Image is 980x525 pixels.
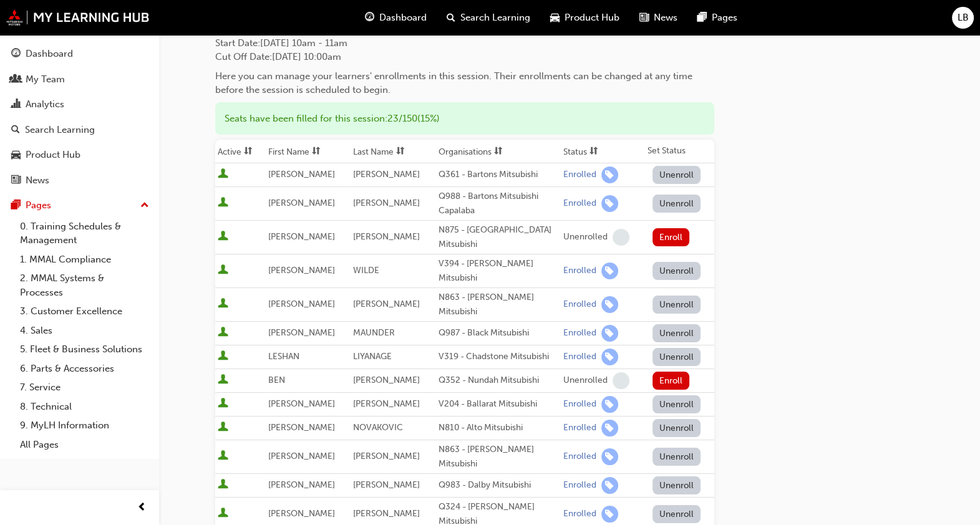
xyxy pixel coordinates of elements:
[436,140,561,163] th: Toggle SortBy
[563,198,596,210] div: Enrolled
[5,194,154,217] button: Pages
[268,398,335,409] span: [PERSON_NAME]
[215,36,714,51] span: Start Date :
[268,479,335,490] span: [PERSON_NAME]
[5,93,154,116] a: Analytics
[353,299,420,309] span: [PERSON_NAME]
[11,200,21,211] span: pages-icon
[629,5,687,31] a: news-iconNews
[15,378,154,397] a: 7. Service
[601,420,618,436] span: learningRecordVerb_ENROLL-icon
[218,298,228,311] span: User is active
[563,169,596,181] div: Enrolled
[653,476,701,494] button: Unenroll
[15,250,154,269] a: 1. MMAL Compliance
[439,291,558,319] div: N863 - [PERSON_NAME] Mitsubishi
[26,72,65,87] div: My Team
[952,7,974,29] button: LB
[561,140,645,163] th: Toggle SortBy
[439,478,558,493] div: Q983 - Dalby Mitsubishi
[653,324,701,342] button: Unenroll
[266,140,351,163] th: Toggle SortBy
[11,125,20,136] span: search-icon
[563,351,596,363] div: Enrolled
[563,375,608,387] div: Unenrolled
[312,147,321,157] span: sorting-icon
[601,195,618,212] span: learningRecordVerb_ENROLL-icon
[215,51,341,62] span: Cut Off Date : [DATE] 10:00am
[26,148,80,162] div: Product Hub
[639,10,649,26] span: news-icon
[353,398,420,409] span: [PERSON_NAME]
[215,102,714,135] div: Seats have been filled for this session : 23 / 150 ( 15% )
[218,264,228,277] span: User is active
[439,223,558,251] div: N875 - [GEOGRAPHIC_DATA] Mitsubishi
[353,265,379,276] span: WILDE
[353,451,420,461] span: [PERSON_NAME]
[697,10,707,26] span: pages-icon
[563,479,596,491] div: Enrolled
[601,325,618,342] span: learningRecordVerb_ENROLL-icon
[218,421,228,434] span: User is active
[268,375,285,385] span: BEN
[15,269,154,302] a: 2. MMAL Systems & Processes
[11,99,21,110] span: chart-icon
[25,123,95,137] div: Search Learning
[601,477,618,494] span: learningRecordVerb_ENROLL-icon
[218,374,228,387] span: User is active
[26,47,73,61] div: Dashboard
[613,229,629,246] span: learningRecordVerb_NONE-icon
[5,118,154,142] a: Search Learning
[268,327,335,338] span: [PERSON_NAME]
[351,140,435,163] th: Toggle SortBy
[5,40,154,194] button: DashboardMy TeamAnalyticsSearch LearningProduct HubNews
[460,11,530,25] span: Search Learning
[11,49,21,60] span: guage-icon
[550,10,560,26] span: car-icon
[958,11,969,25] span: LB
[565,11,619,25] span: Product Hub
[15,302,154,321] a: 3. Customer Excellence
[447,10,455,26] span: search-icon
[215,140,266,163] th: Toggle SortBy
[439,350,558,364] div: V319 - Chadstone Mitsubishi
[601,506,618,523] span: learningRecordVerb_ENROLL-icon
[268,451,335,461] span: [PERSON_NAME]
[218,197,228,210] span: User is active
[218,398,228,410] span: User is active
[645,140,714,163] th: Set Status
[355,5,437,31] a: guage-iconDashboard
[653,505,701,523] button: Unenroll
[601,448,618,465] span: learningRecordVerb_ENROLL-icon
[563,231,608,243] div: Unenrolled
[653,262,701,280] button: Unenroll
[494,147,503,157] span: sorting-icon
[15,217,154,250] a: 0. Training Schedules & Management
[353,231,420,242] span: [PERSON_NAME]
[563,422,596,434] div: Enrolled
[439,257,558,285] div: V394 - [PERSON_NAME] Mitsubishi
[353,169,420,180] span: [PERSON_NAME]
[653,348,701,366] button: Unenroll
[268,169,335,180] span: [PERSON_NAME]
[353,351,392,362] span: LIYANAGE
[268,231,335,242] span: [PERSON_NAME]
[396,147,405,157] span: sorting-icon
[653,296,701,314] button: Unenroll
[601,396,618,413] span: learningRecordVerb_ENROLL-icon
[439,190,558,218] div: Q988 - Bartons Mitsubishi Capalaba
[26,173,49,188] div: News
[601,262,618,279] span: learningRecordVerb_ENROLL-icon
[218,479,228,491] span: User is active
[437,5,540,31] a: search-iconSearch Learning
[244,147,253,157] span: sorting-icon
[5,68,154,91] a: My Team
[268,351,299,362] span: LESHAN
[353,375,420,385] span: [PERSON_NAME]
[439,168,558,182] div: Q361 - Bartons Mitsubishi
[15,359,154,378] a: 6. Parts & Accessories
[439,326,558,340] div: Q987 - Black Mitsubishi
[218,231,228,243] span: User is active
[353,422,403,433] span: NOVAKOVIC
[601,349,618,365] span: learningRecordVerb_ENROLL-icon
